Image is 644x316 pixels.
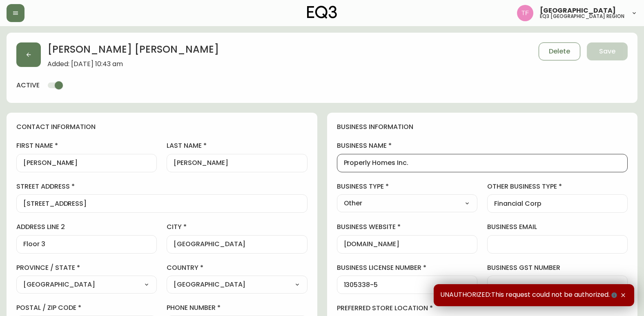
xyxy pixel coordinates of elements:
[16,122,308,131] h4: contact information
[440,291,619,300] span: UNAUTHORIZED:This request could not be authorized.
[487,263,628,272] label: business gst number
[47,60,219,68] span: Added: [DATE] 10:43 am
[549,47,570,56] span: Delete
[307,6,337,19] img: logo
[167,223,307,231] label: city
[487,182,628,191] label: other business type
[16,303,157,312] label: postal / zip code
[539,42,580,60] button: Delete
[487,223,628,231] label: business email
[517,5,533,21] img: 971393357b0bdd4f0581b88529d406f6
[16,141,157,150] label: first name
[16,81,40,90] h4: active
[167,141,307,150] label: last name
[337,263,477,272] label: business license number
[337,223,477,231] label: business website
[337,122,628,131] h4: business information
[540,7,616,14] span: [GEOGRAPHIC_DATA]
[337,182,477,191] label: business type
[16,223,157,231] label: address line 2
[337,141,628,150] label: business name
[16,182,308,191] label: street address
[167,263,307,272] label: country
[167,303,307,312] label: phone number
[16,263,157,272] label: province / state
[540,14,624,19] h5: eq3 [GEOGRAPHIC_DATA] region
[337,304,628,313] label: preferred store location
[344,240,470,248] input: https://www.designshop.com
[47,42,219,60] h2: [PERSON_NAME] [PERSON_NAME]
